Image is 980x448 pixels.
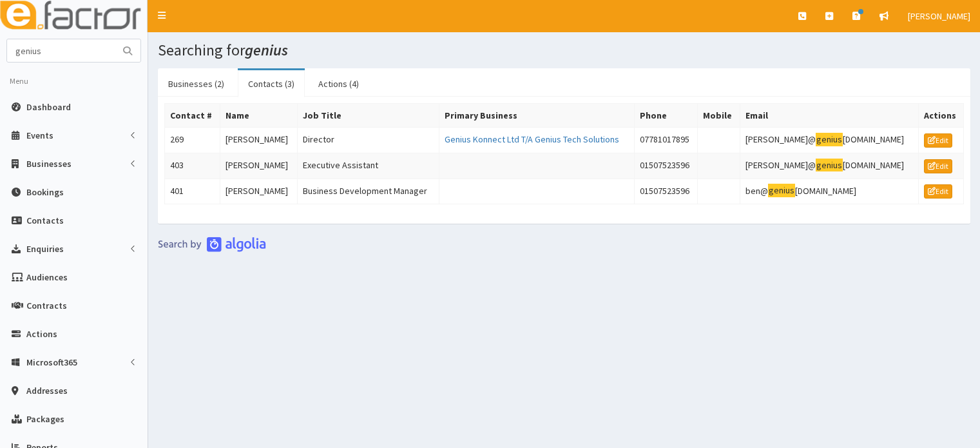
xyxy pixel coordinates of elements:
td: [PERSON_NAME]@ [DOMAIN_NAME] [740,153,918,179]
span: [PERSON_NAME] [908,10,970,22]
a: Edit [924,159,952,173]
span: Enquiries [26,243,64,255]
span: Dashboard [26,101,71,113]
td: [PERSON_NAME] [220,128,298,153]
span: Contracts [26,300,67,311]
th: Primary Business [439,104,634,128]
a: Edit [924,184,952,199]
th: Name [220,104,298,128]
input: Search... [7,39,115,62]
a: Contacts (3) [238,70,305,97]
td: Executive Assistant [297,153,439,179]
span: Actions [26,328,57,340]
span: Packages [26,413,64,425]
span: Microsoft365 [26,356,77,368]
mark: genius [816,159,843,172]
mark: genius [816,133,843,146]
mark: genius [768,184,796,197]
td: [PERSON_NAME]@ [DOMAIN_NAME] [740,128,918,153]
a: Businesses (2) [158,70,235,97]
i: genius [245,40,288,60]
td: 403 [165,153,220,179]
span: Businesses [26,158,72,170]
a: Edit [924,133,952,148]
span: Audiences [26,271,68,283]
span: Addresses [26,385,68,396]
img: search-by-algolia-light-background.png [158,237,266,252]
th: Contact # [165,104,220,128]
h1: Searching for [158,42,970,59]
td: 07781017895 [634,128,698,153]
th: Job Title [297,104,439,128]
a: Genius Konnect Ltd T/A Genius Tech Solutions [445,133,619,145]
td: [PERSON_NAME] [220,179,298,204]
span: Events [26,130,53,141]
th: Phone [634,104,698,128]
td: 01507523596 [634,179,698,204]
td: 269 [165,128,220,153]
a: Actions (4) [308,70,369,97]
td: 01507523596 [634,153,698,179]
th: Mobile [698,104,740,128]
td: Director [297,128,439,153]
span: Contacts [26,215,64,226]
td: Business Development Manager [297,179,439,204]
td: ben@ [DOMAIN_NAME] [740,179,918,204]
th: Actions [918,104,963,128]
td: [PERSON_NAME] [220,153,298,179]
th: Email [740,104,918,128]
span: Bookings [26,186,64,198]
td: 401 [165,179,220,204]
